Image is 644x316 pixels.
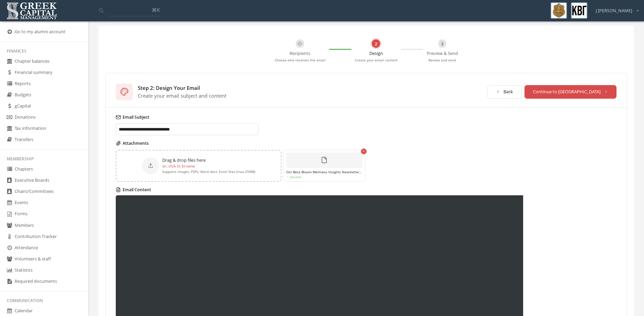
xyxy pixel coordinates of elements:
[162,169,255,174] p: Supports images, PDFs, Word docs, Excel files (max 25MB)
[428,58,456,63] p: Review and send
[138,92,226,99] div: Create your email subject and content
[152,6,160,13] span: ⌘K
[162,157,255,163] p: Drag & drop files here
[138,84,226,91] div: Step 2: Design Your Email
[116,114,258,120] label: Email Subject
[525,85,617,99] button: Continue to [GEOGRAPHIC_DATA]
[427,48,458,57] p: Preview & Send
[487,85,522,99] button: Back
[162,163,255,169] p: or,
[290,175,301,179] span: Uploaded
[591,2,639,14] div: J [PERSON_NAME]
[286,170,363,175] p: Oct Beta Bloom Wellness Insights Newsletter.pdf
[116,187,617,193] label: Email Content
[369,48,383,57] p: Design
[116,140,617,146] label: Attachments
[290,48,310,57] p: Recipients
[168,163,195,169] label: click to browse
[275,58,326,63] p: Choose who receives the email
[355,58,398,63] p: Create your email content
[438,39,446,48] div: 3
[372,39,380,48] div: 2
[596,7,632,14] span: J [PERSON_NAME]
